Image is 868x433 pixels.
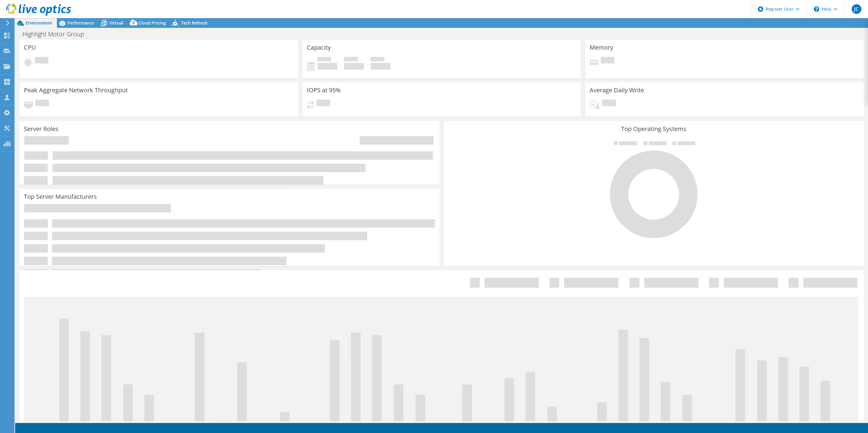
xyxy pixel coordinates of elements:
[317,57,331,63] span: Used
[344,57,358,63] span: Free
[590,87,644,93] h3: Average Daily Write
[20,31,94,38] h1: Highlight Motor Group
[852,4,861,14] span: JC
[448,126,859,132] h3: Top Operating Systems
[26,20,52,26] span: Environment
[602,100,616,108] span: Pending
[35,100,49,108] span: Pending
[601,57,614,65] span: Pending
[814,6,819,12] svg: \n
[138,20,166,26] span: Cloud Pricing
[24,126,58,132] h3: Server Roles
[590,44,613,51] h3: Memory
[344,63,364,70] h4: 0 GiB
[317,100,330,108] span: Pending
[317,63,337,70] h4: 0 GiB
[371,57,384,63] span: Total
[24,193,97,200] h3: Top Server Manufacturers
[181,20,208,26] span: Tech Refresh
[371,63,390,70] h4: 0 GiB
[24,87,128,93] h3: Peak Aggregate Network Throughput
[24,44,36,51] h3: CPU
[307,87,341,93] h3: IOPS at 95%
[109,20,123,26] span: Virtual
[67,20,94,26] span: Performance
[35,57,48,65] span: Pending
[307,44,331,51] h3: Capacity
